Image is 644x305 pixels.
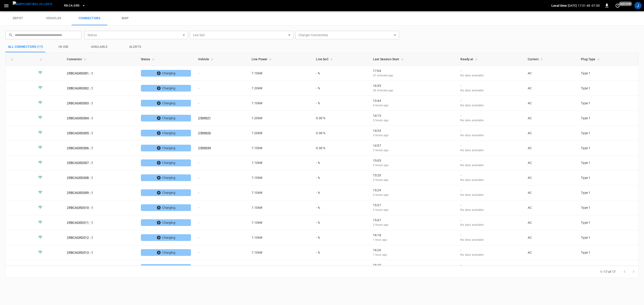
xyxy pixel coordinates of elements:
[634,2,642,9] div: profile-icon
[524,96,578,111] td: AC
[141,174,191,181] div: Charging
[248,141,313,156] td: 7.10 kW
[373,164,388,167] span: 2 hours ago
[460,69,520,73] p: -
[312,170,369,185] td: - %
[460,158,520,163] p: -
[373,89,393,92] span: 36 minutes ago
[524,170,578,185] td: AC
[195,96,248,111] td: -
[373,104,388,107] span: 4 hours ago
[248,170,313,185] td: 7.10 kW
[195,81,248,96] td: -
[72,11,107,25] a: connectors
[460,56,479,62] span: Ready at
[248,260,313,275] td: 7.20 kW
[524,260,578,275] td: AC
[312,215,369,230] td: - %
[460,74,483,77] span: No data available
[5,42,46,52] button: All Connectors (17)
[373,193,388,196] span: 2 hours ago
[524,200,578,215] td: AC
[460,89,483,92] span: No data available
[524,245,578,260] td: AC
[248,200,313,215] td: 7.10 kW
[312,81,369,96] td: - %
[460,203,520,207] p: -
[373,158,453,163] p: 15:05
[373,74,393,77] span: 27 minutes ago
[248,111,313,126] td: 7.20 kW
[373,143,453,148] p: 14:57
[141,70,191,77] div: Charging
[67,131,93,135] a: 2RBCAGRD005 - 1
[67,221,93,224] a: 2RBCAGRD011 - 1
[460,208,483,211] span: No data available
[577,96,638,111] td: Type 1
[117,42,153,52] button: Alerts
[460,173,520,178] p: -
[460,113,520,118] p: -
[195,260,248,275] td: -
[67,236,93,239] a: 2RBCAGRD012 - 1
[460,233,520,237] p: -
[248,185,313,200] td: 7.10 kW
[614,2,621,9] button: set refresh interval
[141,56,156,62] span: Status
[373,113,453,118] p: 14:15
[46,42,82,52] button: in use
[373,233,453,237] p: 16:18
[460,128,520,133] p: -
[141,264,191,271] div: Charging
[460,218,520,222] p: -
[373,188,453,192] p: 15:29
[195,215,248,230] td: -
[577,81,638,96] td: Type 1
[524,111,578,126] td: AC
[460,104,483,107] span: No data available
[248,81,313,96] td: 7.20 kW
[107,11,143,25] a: map
[248,126,313,141] td: 7.20 kW
[141,100,191,107] div: Charging
[67,56,88,62] span: Connector
[577,185,638,200] td: Type 1
[460,84,520,88] p: -
[373,218,453,222] p: 15:47
[312,126,369,141] td: 0.00 %
[460,149,483,152] span: No data available
[67,86,93,90] a: 2RBCAGRD002 - 1
[248,96,313,111] td: 7.10 kW
[460,223,483,226] span: No data available
[524,215,578,230] td: AC
[460,178,483,182] span: No data available
[141,85,191,92] div: Charging
[373,238,387,241] span: 1 hour ago
[195,156,248,171] td: -
[312,141,369,156] td: 0.00 %
[141,115,191,121] div: Charging
[67,251,93,254] a: 2RBCAGRD013 - 1
[460,119,483,122] span: No data available
[195,200,248,215] td: -
[312,111,369,126] td: 0.00 %
[460,248,520,252] p: -
[373,149,388,152] span: 3 hours ago
[248,215,313,230] td: 7.10 kW
[577,215,638,230] td: Type 1
[524,126,578,141] td: AC
[577,230,638,245] td: Type 1
[373,173,453,178] p: 15:20
[460,193,483,196] span: No data available
[67,161,93,165] a: 2RBCAGRD007 - 1
[373,203,453,207] p: 15:37
[568,3,600,8] p: [DATE] 17:31:48 -07:00
[141,145,191,151] div: Charging
[619,2,632,6] span: just now
[577,141,638,156] td: Type 1
[524,185,578,200] td: AC
[67,176,93,180] a: 2RBCAGRD008 - 1
[195,230,248,245] td: -
[67,206,93,209] a: 2RBCAGRD010 - 1
[141,189,191,196] div: Charging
